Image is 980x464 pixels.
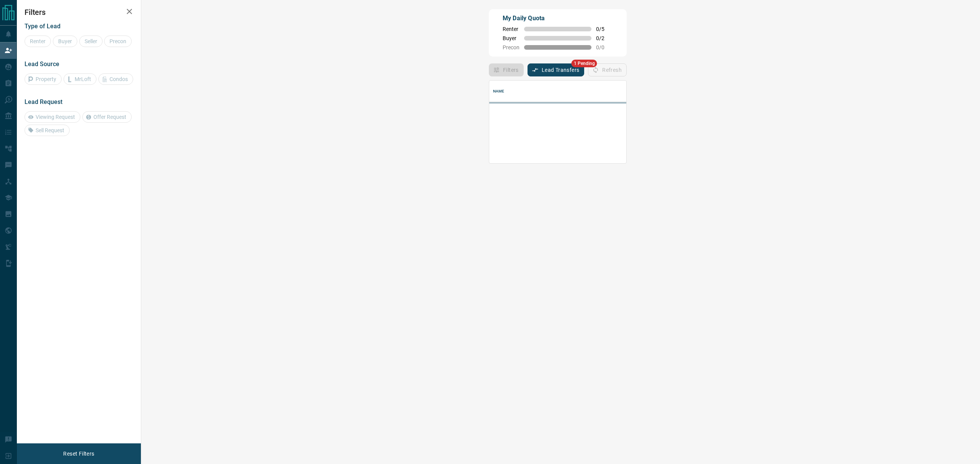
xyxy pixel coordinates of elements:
[503,26,519,32] span: Renter
[596,26,613,32] span: 0 / 5
[572,60,597,67] span: 1 Pending
[503,35,519,41] span: Buyer
[503,14,613,23] p: My Daily Quota
[596,35,613,41] span: 0 / 2
[503,44,519,50] span: Precon
[596,44,613,50] span: 0 / 0
[24,98,62,105] span: Lead Request
[493,81,505,102] div: Name
[24,23,60,30] span: Type of Lead
[24,60,59,68] span: Lead Source
[24,8,133,17] h2: Filters
[58,447,99,460] button: Reset Filters
[528,63,585,76] button: Lead Transfers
